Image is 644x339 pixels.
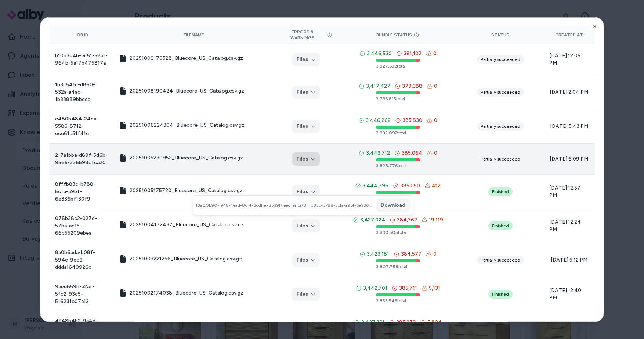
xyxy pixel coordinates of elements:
span: 3,443,712 [366,149,390,157]
td: 1b3c541d-d860-532a-a4ac-1b33889bbdda [49,75,113,109]
button: Files [292,53,320,66]
div: 3,827,632 total [376,63,420,69]
div: 3,828,776 total [376,163,420,169]
button: Partially succeeded [477,155,524,163]
span: 3,446,262 [366,117,391,124]
span: 0 [434,149,437,157]
div: 3,807,758 total [376,264,420,270]
button: Files [292,120,320,133]
span: 385,272 [396,319,416,326]
button: Files [292,253,320,267]
span: 20251002174038_Bluecore_US_Catalog.csv.gz [130,289,243,297]
button: Files [292,152,320,166]
span: 385,711 [399,285,417,292]
span: [DATE] 12:57 PM [549,184,589,199]
span: f3a00b90-f948-4ead-86f4-8cdffe78539f/feed_error/8fffb83c-b788-5cfa-a9bf-6e336bf130f9.csv [196,202,373,208]
span: 0 [434,117,437,124]
button: 20251009170528_Bluecore_US_Catalog.csv.gz [119,55,243,62]
span: 20251004172437_Bluecore_US_Catalog.csv.gz [130,221,244,228]
td: 9aee659b-a2ac-5fc2-93c5-516231e07a12 [49,277,113,311]
button: Errors & Warnings [280,29,332,41]
span: 5,804 [427,319,442,326]
span: 0 [433,250,437,258]
div: Finished [488,290,513,299]
button: Files [292,288,320,301]
button: 20251004172437_Bluecore_US_Catalog.csv.gz [119,221,244,228]
button: Partially succeeded [477,256,524,264]
span: 385,830 [402,117,422,124]
button: Partially succeeded [477,122,524,131]
span: [DATE] 5:43 PM [549,123,589,130]
span: 0 [433,50,437,57]
span: 3,446,530 [367,50,392,57]
div: Status [463,32,538,38]
div: Job ID [55,32,108,38]
button: Bundle Status [376,32,419,38]
button: 20251008190424_Bluecore_US_Catalog.csv.gz [119,87,244,95]
button: Files [292,322,320,335]
div: 3,832,092 total [376,130,420,136]
span: 381,102 [404,50,422,57]
td: b10b3e4b-ec51-52af-964b-5a17b475817a [49,44,113,75]
td: 8fffb83c-b788-5cfa-a9bf-6e336bf130f9 [49,174,113,209]
button: Files [292,219,320,232]
span: [DATE] 5:12 PM [549,256,589,264]
span: [DATE] 2:04 PM [549,89,589,96]
div: 3,830,505 total [376,230,420,235]
button: Partially succeeded [477,88,524,97]
td: c480b484-24ca-5586-8712-ece61e51f41e [49,109,113,143]
td: 217a1bba-d89f-5d6b-9565-336598efca20 [49,143,113,174]
button: 20251002174038_Bluecore_US_Catalog.csv.gz [119,289,243,297]
span: 3,423,181 [367,250,389,258]
td: 8a0b6ada-b08f-594c-9ec9-ddda1649926c [49,243,113,277]
span: 412 [432,182,441,190]
div: Filename [119,32,268,38]
div: 3,796,815 total [376,96,420,102]
button: 20251003221256_Bluecore_US_Catalog.csv.gz [119,255,242,263]
td: 078b38c2-027d-57ba-ac15-66b55209ebea [49,209,113,243]
span: 385,050 [400,182,420,190]
span: 20251009170528_Bluecore_US_Catalog.csv.gz [130,55,243,62]
button: Files [292,86,320,99]
span: 20251008190424_Bluecore_US_Catalog.csv.gz [130,87,244,95]
button: Files [292,185,320,198]
span: 3,442,701 [363,285,387,292]
span: 3,427,024 [360,216,385,224]
button: 20251006224304_Bluecore_US_Catalog.csv.gz [119,122,245,129]
span: 379,388 [402,83,422,90]
button: 20251005230952_Bluecore_US_Catalog.csv.gz [119,154,243,162]
span: 19,119 [429,216,443,224]
span: 0 [434,83,437,90]
span: 384,577 [401,250,422,258]
span: 20251006224304_Bluecore_US_Catalog.csv.gz [130,122,245,129]
span: 384,362 [397,216,417,224]
button: Download [376,199,410,212]
span: 3,417,427 [366,83,390,90]
div: Created At [549,32,589,38]
span: [DATE] 12:40 PM [549,287,589,302]
span: 385,064 [402,149,422,157]
span: 3,437,351 [361,319,384,326]
span: 20251003221256_Bluecore_US_Catalog.csv.gz [130,255,242,263]
div: 3,833,543 total [376,298,420,304]
span: 20251005175720_Bluecore_US_Catalog.csv.gz [130,187,243,194]
span: 5,131 [429,285,440,292]
span: [DATE] 12:05 PM [549,52,589,67]
div: Finished [488,221,513,230]
button: Partially succeeded [477,55,524,64]
div: Finished [488,187,513,196]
